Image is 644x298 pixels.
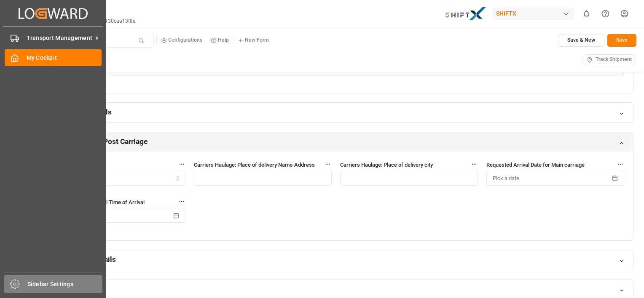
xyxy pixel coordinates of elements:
[493,5,577,21] button: SHIFTX
[493,175,519,182] span: Pick a date
[27,34,93,43] span: Transport Management
[218,37,229,43] small: Help
[596,56,632,64] span: Track Shipment
[596,4,615,23] button: Help Center
[493,8,574,20] div: SHIFTX
[5,49,102,66] a: My Cockpit
[48,208,185,223] button: Pick a date
[27,53,102,62] span: My Cockpit
[558,34,604,47] button: Save & New
[577,4,596,23] button: show 0 new notifications
[340,160,433,169] span: Carriers Haulage: Place of delivery city
[194,160,315,169] span: Carriers Haulage: Place of delivery Name-Address
[157,34,207,47] button: Configurations
[27,280,103,289] span: Sidebar Settings
[607,34,636,47] button: Save
[486,160,585,169] span: Requested Arrival Date for Main carriage
[582,54,636,65] button: Track Shipment
[245,37,269,43] small: New Form
[233,34,273,47] button: New Form
[207,34,233,47] button: Help
[486,171,624,186] button: Pick a date
[445,6,487,21] img: Bildschirmfoto%202024-11-13%20um%2009.31.44.png_1731487080.png
[168,37,202,43] small: Configurations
